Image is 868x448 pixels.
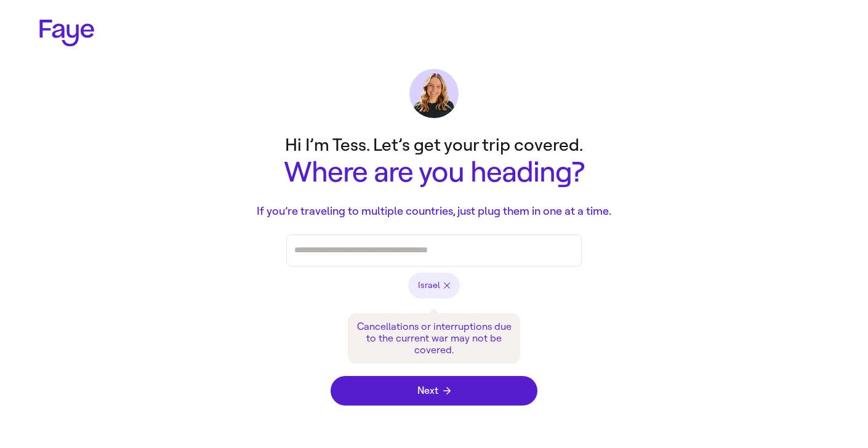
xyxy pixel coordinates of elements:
[188,133,680,157] p: Hi I’m Tess. Let’s get your trip covered.
[331,376,537,406] button: Next
[348,313,520,364] div: Cancellations or interruptions due to the current war may not be covered.
[188,157,680,188] h1: Where are you heading?
[408,273,460,298] li: Israel
[188,203,680,220] p: If you’re traveling to multiple countries, just plug them in one at a time.
[417,386,451,396] span: Next
[294,235,574,266] div: Press enter after you type each destination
